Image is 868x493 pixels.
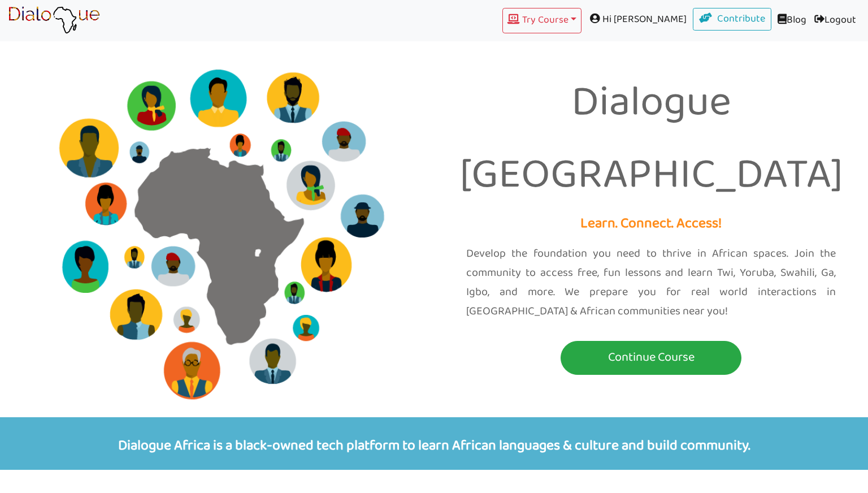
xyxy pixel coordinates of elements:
a: Contribute [693,8,772,31]
button: Continue Course [561,341,741,375]
p: Dialogue [GEOGRAPHIC_DATA] [442,68,860,212]
img: learn African language platform app [8,6,100,34]
a: Blog [771,8,810,33]
span: Hi [PERSON_NAME] [581,8,693,31]
p: Develop the foundation you need to thrive in African spaces. Join the community to access free, f... [466,244,836,321]
a: Logout [810,8,860,33]
button: Try Course [502,8,581,33]
p: Dialogue Africa is a black-owned tech platform to learn African languages & culture and build com... [8,417,860,470]
p: Learn. Connect. Access! [442,212,860,236]
p: Continue Course [563,347,739,368]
